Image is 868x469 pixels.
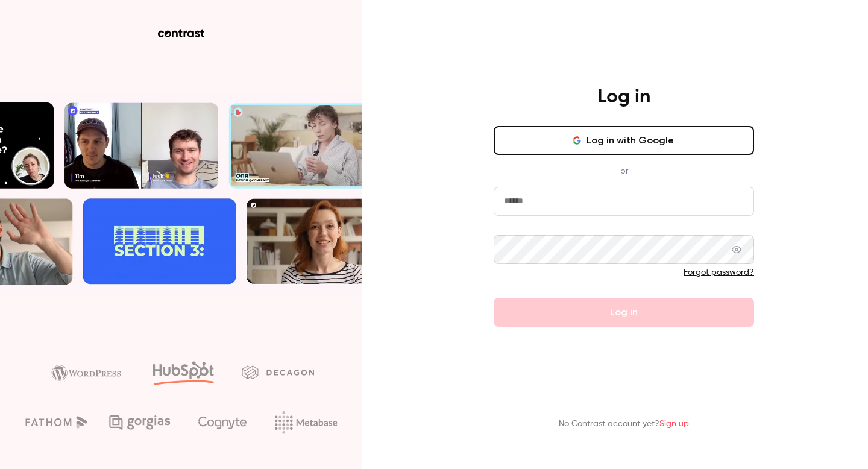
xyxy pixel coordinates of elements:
[242,365,314,379] img: decagon
[597,85,650,109] h4: Log in
[559,418,689,430] p: No Contrast account yet?
[659,420,689,428] a: Sign up
[614,165,634,177] span: or
[494,126,754,155] button: Log in with Google
[684,268,754,277] a: Forgot password?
